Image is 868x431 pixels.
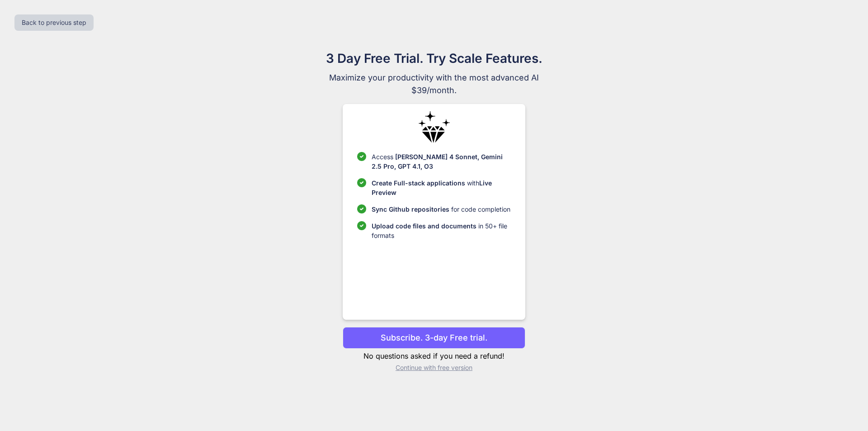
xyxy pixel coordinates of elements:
button: Subscribe. 3-day Free trial. [343,327,525,349]
span: Sync Github repositories [372,205,449,213]
p: No questions asked if you need a refund! [343,350,525,361]
p: for code completion [372,204,510,214]
span: Upload code files and documents [372,222,476,230]
h1: 3 Day Free Trial. Try Scale Features. [282,49,586,68]
span: [PERSON_NAME] 4 Sonnet, Gemini 2.5 Pro, GPT 4.1, O3 [372,153,503,170]
p: with [372,178,510,197]
p: Access [372,152,510,171]
span: $39/month. [282,84,586,97]
p: Continue with free version [343,363,525,372]
img: checklist [357,152,366,161]
img: checklist [357,204,366,213]
img: checklist [357,221,366,230]
p: in 50+ file formats [372,221,510,240]
span: Create Full-stack applications [372,179,467,187]
span: Maximize your productivity with the most advanced AI [282,71,586,84]
button: Back to previous step [14,14,94,31]
img: checklist [357,178,366,187]
p: Subscribe. 3-day Free trial. [381,332,487,344]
